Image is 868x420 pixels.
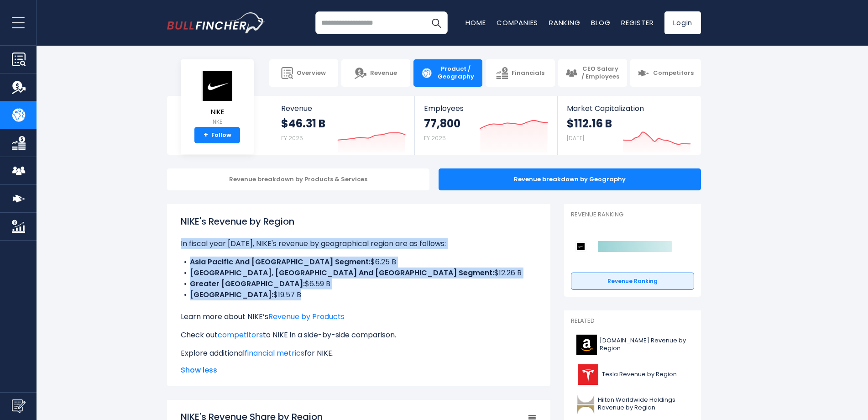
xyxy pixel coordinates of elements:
[201,108,233,116] span: NIKE
[465,18,486,27] a: Home
[558,96,700,155] a: Market Capitalization $112.16 B [DATE]
[425,11,448,34] button: Search
[558,59,627,87] a: CEO Salary / Employees
[598,396,689,412] span: Hilton Worldwide Holdings Revenue by Region
[549,18,580,27] a: Ranking
[181,257,537,268] li: $6.25 B
[167,12,265,33] img: bullfincher logo
[190,278,305,289] b: Greater [GEOGRAPHIC_DATA]:
[167,12,265,33] a: Go to homepage
[571,332,694,357] a: [DOMAIN_NAME] Revenue by Region
[567,116,612,131] strong: $112.16 B
[576,335,597,355] img: AMZN logo
[190,268,494,278] b: [GEOGRAPHIC_DATA], [GEOGRAPHIC_DATA] And [GEOGRAPHIC_DATA] Segment:
[272,96,415,155] a: Revenue $46.31 B FY 2025
[567,134,584,142] small: [DATE]
[201,70,234,127] a: NIKE NKE
[571,392,694,417] a: Hilton Worldwide Holdings Revenue by Region
[664,11,701,34] a: Login
[181,365,537,376] span: Show less
[181,238,537,249] p: In fiscal year [DATE], NIKE's revenue by geographical region are as follows:
[204,131,208,139] strong: +
[181,278,537,289] li: $6.59 B
[268,311,345,322] a: Revenue by Products
[436,65,475,81] span: Product / Geography
[181,215,537,228] h1: NIKE's Revenue by Region
[591,18,610,27] a: Blog
[341,59,410,87] a: Revenue
[181,268,537,278] li: $12.26 B
[424,116,460,131] strong: 77,800
[621,18,654,27] a: Register
[567,104,691,113] span: Market Capitalization
[370,69,397,77] span: Revenue
[218,330,263,340] a: competitors
[269,59,338,87] a: Overview
[653,69,694,77] span: Competitors
[571,211,694,219] p: Revenue Ranking
[281,104,406,113] span: Revenue
[181,311,537,322] p: Learn more about NIKE’s
[571,273,694,290] a: Revenue Ranking
[497,18,538,27] a: Companies
[575,241,586,252] img: NIKE competitors logo
[486,59,554,87] a: Financials
[190,289,273,300] b: [GEOGRAPHIC_DATA]:
[630,59,701,87] a: Competitors
[281,116,325,131] strong: $46.31 B
[181,330,537,341] p: Check out to NIKE in a side-by-side comparison.
[581,65,620,81] span: CEO Salary / Employees
[167,168,429,190] div: Revenue breakdown by Products & Services
[602,371,677,378] span: Tesla Revenue by Region
[297,69,326,77] span: Overview
[181,348,537,359] p: Explore additional for NIKE.
[571,362,694,387] a: Tesla Revenue by Region
[281,134,303,142] small: FY 2025
[424,104,548,113] span: Employees
[181,289,537,300] li: $19.57 B
[415,96,557,155] a: Employees 77,800 FY 2025
[413,59,482,87] a: Product / Geography
[576,394,595,415] img: HLT logo
[190,257,371,267] b: Asia Pacific And [GEOGRAPHIC_DATA] Segment:
[439,168,701,190] div: Revenue breakdown by Geography
[576,364,599,385] img: TSLA logo
[194,127,240,143] a: +Follow
[424,134,446,142] small: FY 2025
[600,337,689,352] span: [DOMAIN_NAME] Revenue by Region
[201,118,233,126] small: NKE
[571,317,694,325] p: Related
[245,348,304,358] a: financial metrics
[512,69,544,77] span: Financials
